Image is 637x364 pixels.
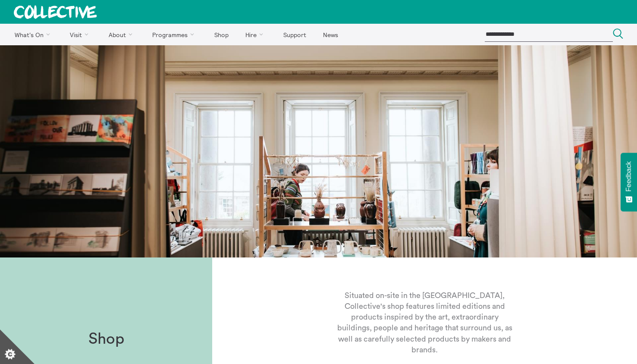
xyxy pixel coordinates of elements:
[621,153,637,211] button: Feedback - Show survey
[315,24,345,45] a: News
[238,24,274,45] a: Hire
[145,24,205,45] a: Programmes
[276,24,314,45] a: Support
[7,24,61,45] a: What's On
[625,161,633,191] span: Feedback
[207,24,236,45] a: Shop
[63,24,100,45] a: Visit
[88,330,124,348] h1: Shop
[101,24,143,45] a: About
[336,290,514,355] p: Situated on-site in the [GEOGRAPHIC_DATA], Collective's shop features limited editions and produc...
